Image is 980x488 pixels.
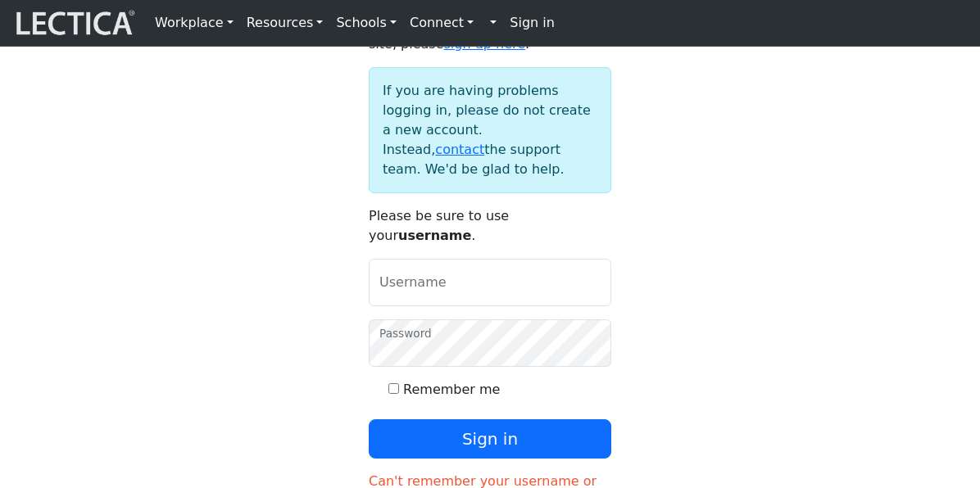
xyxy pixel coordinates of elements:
[369,259,611,306] input: Username
[435,142,484,157] a: contact
[369,67,611,193] div: If you are having problems logging in, please do not create a new account. Instead, the support t...
[510,15,555,30] strong: Sign in
[503,7,561,39] a: Sign in
[369,206,611,246] p: Please be sure to use your .
[12,7,135,38] img: lecticalive
[329,7,403,39] a: Schools
[240,7,330,39] a: Resources
[398,228,471,243] strong: username
[148,7,240,39] a: Workplace
[403,380,500,400] label: Remember me
[403,7,480,39] a: Connect
[369,419,611,459] button: Sign in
